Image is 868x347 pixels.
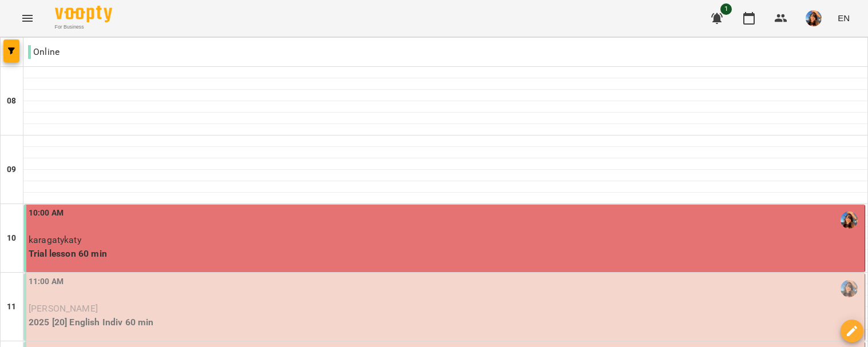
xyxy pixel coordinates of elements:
img: Voopty Logo [55,6,112,22]
label: 10:00 AM [29,207,64,220]
h6: 08 [7,95,16,107]
span: EN [838,12,850,24]
span: [PERSON_NAME] [29,303,98,314]
span: karagatykaty [29,234,81,245]
h6: 11 [7,301,16,313]
p: Trial lesson 60 min [29,247,862,261]
p: Online [28,45,60,59]
img: Вербова Єлизавета Сергіївна (а) [841,280,858,297]
h6: 09 [7,163,16,176]
h6: 10 [7,232,16,245]
label: 11:00 AM [29,276,64,288]
img: Вербова Єлизавета Сергіївна (а) [841,212,858,229]
img: a3cfe7ef423bcf5e9dc77126c78d7dbf.jpg [806,10,822,26]
button: Menu [14,5,41,32]
span: For Business [55,23,112,31]
span: 1 [720,3,732,15]
p: 2025 [20] English Indiv 60 min [29,316,862,329]
button: EN [833,7,854,29]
